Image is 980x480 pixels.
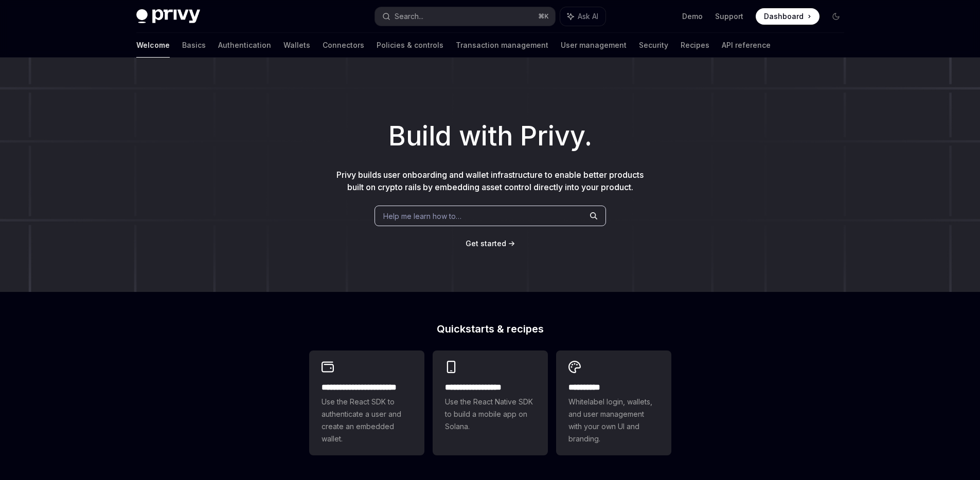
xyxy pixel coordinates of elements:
a: Support [715,11,743,22]
a: API reference [722,33,771,58]
img: dark logo [136,9,200,24]
a: Authentication [218,33,271,58]
span: Dashboard [764,11,804,22]
a: Get started [466,238,506,249]
a: Wallets [283,33,310,58]
a: Security [639,33,668,58]
a: Basics [182,33,206,58]
button: Search...⌘K [375,7,555,26]
h2: Quickstarts & recipes [309,324,671,334]
span: Use the React Native SDK to build a mobile app on Solana. [445,396,536,433]
a: **** **** **** ***Use the React Native SDK to build a mobile app on Solana. [433,350,548,455]
div: Search... [395,10,423,23]
span: Whitelabel login, wallets, and user management with your own UI and branding. [568,396,659,445]
button: Ask AI [560,7,605,26]
a: Recipes [681,33,709,58]
a: **** *****Whitelabel login, wallets, and user management with your own UI and branding. [556,350,671,455]
a: Dashboard [756,8,819,25]
span: Help me learn how to… [383,211,461,221]
a: Policies & controls [377,33,443,58]
a: Connectors [323,33,364,58]
a: User management [561,33,627,58]
span: Privy builds user onboarding and wallet infrastructure to enable better products built on crypto ... [336,170,644,192]
button: Toggle dark mode [828,8,844,25]
a: Demo [682,11,703,22]
span: Ask AI [578,11,598,22]
a: Welcome [136,33,170,58]
span: Use the React SDK to authenticate a user and create an embedded wallet. [322,396,412,445]
span: Get started [466,239,506,248]
a: Transaction management [456,33,548,58]
span: ⌘ K [538,12,549,21]
h1: Build with Privy. [16,116,964,156]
